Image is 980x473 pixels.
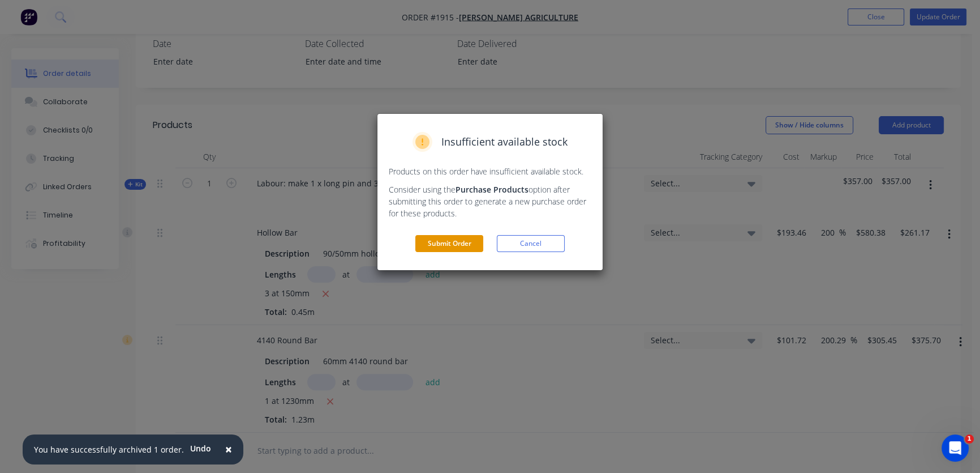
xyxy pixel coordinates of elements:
button: Undo [184,440,217,457]
button: Cancel [497,235,565,252]
p: Products on this order have insufficient available stock. [389,165,591,177]
iframe: Intercom live chat [942,434,969,462]
p: Consider using the option after submitting this order to generate a new purchase order for these ... [389,184,591,219]
div: You have successfully archived 1 order. [34,444,184,455]
span: 1 [965,434,974,444]
button: Close [214,436,243,463]
span: Insufficient available stock [441,134,568,150]
strong: Purchase Products [455,184,528,195]
button: Submit Order [415,235,483,252]
span: × [225,441,232,457]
